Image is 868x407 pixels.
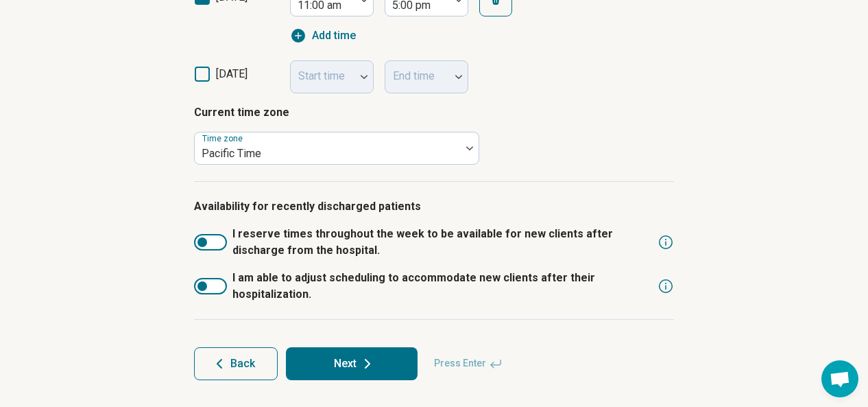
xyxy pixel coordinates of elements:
span: I am able to adjust scheduling to accommodate new clients after their hospitalization. [232,270,652,303]
button: Back [194,347,278,380]
div: Open chat [821,360,858,397]
label: Time zone [202,134,245,143]
span: Add time [312,27,356,44]
button: Add time [290,27,356,44]
span: I reserve times throughout the week to be available for new clients after discharge from the hosp... [232,226,652,259]
span: [DATE] [216,67,248,80]
span: Press Enter [426,347,511,380]
p: Availability for recently discharged patients [194,198,674,215]
button: Next [286,347,418,380]
span: Back [230,358,255,369]
p: Current time zone [194,104,674,121]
